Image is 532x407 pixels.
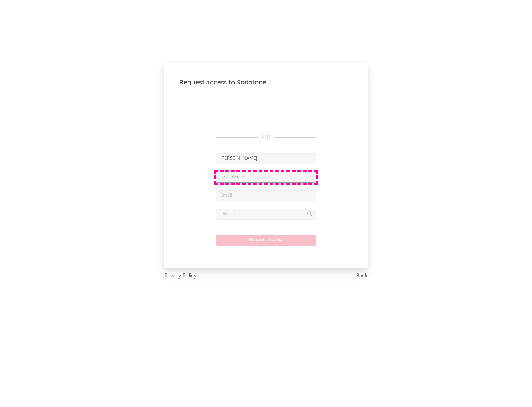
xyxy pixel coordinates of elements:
a: Privacy Policy [164,272,197,281]
input: Division [216,209,316,220]
button: Request Access [216,235,316,246]
a: Back [356,272,368,281]
div: OR [216,133,316,142]
input: First Name [216,153,316,164]
input: Last Name [216,172,316,183]
div: Request access to Sodatone [179,78,353,87]
input: Email [216,190,316,201]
